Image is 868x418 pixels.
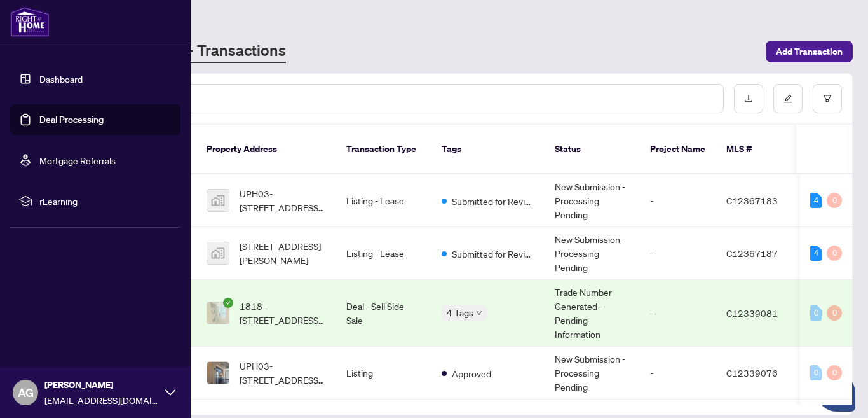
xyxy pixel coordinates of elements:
span: 1818-[STREET_ADDRESS][PERSON_NAME] [240,299,326,327]
td: New Submission - Processing Pending [545,227,640,280]
td: New Submission - Processing Pending [545,174,640,227]
span: UPH03-[STREET_ADDRESS][PERSON_NAME] [240,359,326,387]
span: Submitted for Review [452,247,534,261]
th: Project Name [640,125,716,174]
button: filter [813,84,842,113]
th: Status [545,125,640,174]
span: Approved [452,366,491,380]
a: Mortgage Referrals [39,155,116,166]
div: 0 [827,365,842,380]
button: edit [773,84,803,113]
img: logo [10,6,50,37]
td: Listing [336,347,431,400]
span: UPH03-[STREET_ADDRESS][PERSON_NAME] [240,186,326,214]
span: down [476,310,482,316]
span: edit [783,94,792,103]
td: - [640,174,716,227]
button: download [734,84,763,113]
img: thumbnail-img [207,242,229,264]
span: rLearning [39,194,172,208]
div: 0 [827,193,842,208]
button: Add Transaction [766,41,853,62]
span: 4 Tags [447,305,473,320]
td: New Submission - Processing Pending [545,347,640,400]
img: thumbnail-img [207,362,229,384]
td: Listing - Lease [336,174,431,227]
span: [STREET_ADDRESS][PERSON_NAME] [240,239,326,267]
span: filter [823,94,832,103]
span: download [744,94,753,103]
td: - [640,227,716,280]
div: 4 [810,246,822,261]
span: C12339081 [726,307,778,319]
div: 4 [810,193,822,208]
a: Deal Processing [39,114,104,125]
img: thumbnail-img [207,190,229,211]
div: 0 [827,305,842,321]
span: Submitted for Review [452,194,534,208]
img: thumbnail-img [207,302,229,324]
td: Trade Number Generated - Pending Information [545,280,640,347]
span: [EMAIL_ADDRESS][DOMAIN_NAME] [44,393,159,407]
span: Add Transaction [776,41,843,62]
th: MLS # [716,125,792,174]
span: [PERSON_NAME] [44,378,159,392]
td: - [640,280,716,347]
a: Dashboard [39,73,83,85]
span: C12367183 [726,195,778,206]
td: Listing - Lease [336,227,431,280]
div: 0 [810,365,822,380]
div: 0 [827,246,842,261]
th: Tags [431,125,545,174]
span: check-circle [223,298,233,308]
div: 0 [810,305,822,321]
span: AG [18,384,34,401]
td: - [640,347,716,400]
td: Deal - Sell Side Sale [336,280,431,347]
span: C12367187 [726,247,778,259]
th: Transaction Type [336,125,431,174]
span: C12339076 [726,367,778,379]
th: Property Address [196,125,336,174]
